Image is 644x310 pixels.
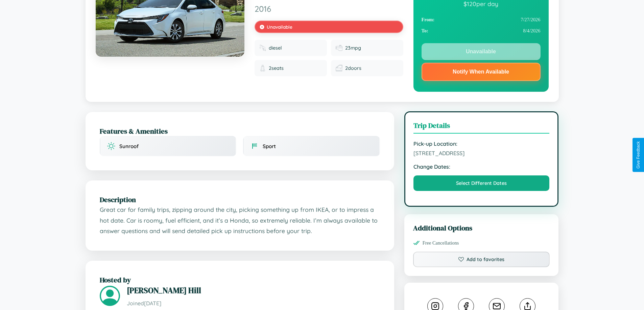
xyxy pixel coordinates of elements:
[422,63,541,81] button: Notify When Available
[413,140,550,147] strong: Pick-up Location:
[422,43,541,60] button: Unavailable
[336,65,342,72] img: Doors
[413,163,550,170] strong: Change Dates:
[100,195,380,204] h2: Description
[267,24,292,30] span: Unavailable
[100,126,380,136] h2: Features & Amenities
[413,175,550,191] button: Select Different Dates
[127,299,380,308] p: Joined [DATE]
[255,4,403,14] span: 2016
[345,45,361,51] span: 23 mpg
[345,65,361,71] span: 2 doors
[100,204,380,236] p: Great car for family trips, zipping around the city, picking something up from IKEA, or to impres...
[423,240,459,246] span: Free Cancellations
[422,28,428,34] strong: To:
[413,150,550,157] span: [STREET_ADDRESS]
[413,252,550,267] button: Add to favorites
[119,143,139,149] span: Sunroof
[336,45,342,51] img: Fuel efficiency
[259,45,266,51] img: Fuel type
[422,14,541,25] div: 7 / 27 / 2026
[269,65,284,71] span: 2 seats
[422,17,435,23] strong: From:
[259,65,266,72] img: Seats
[263,143,276,149] span: Sport
[100,275,380,285] h2: Hosted by
[413,223,550,233] h3: Additional Options
[269,45,282,51] span: diesel
[413,120,550,134] h3: Trip Details
[636,141,641,169] div: Give Feedback
[422,25,541,36] div: 8 / 4 / 2026
[127,285,380,296] h3: [PERSON_NAME] Hill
